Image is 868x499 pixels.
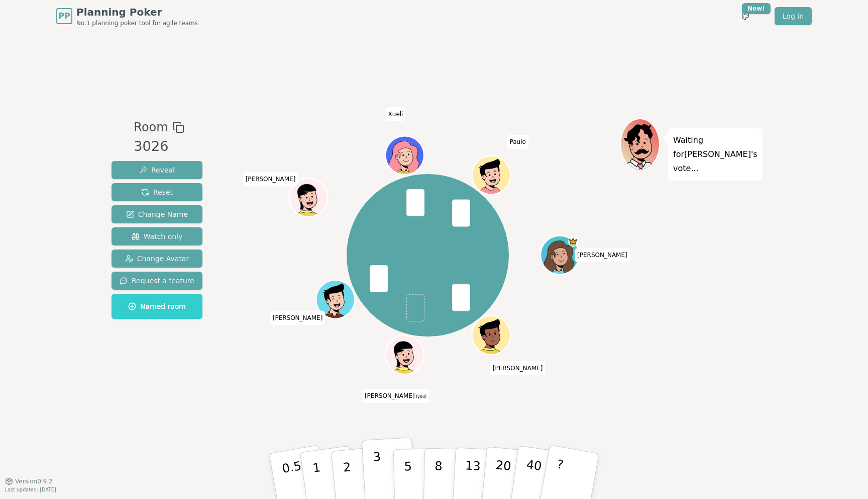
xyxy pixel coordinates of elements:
[125,254,189,264] span: Change Avatar
[132,231,183,241] span: Watch only
[126,209,188,219] span: Change Name
[76,5,198,19] span: Planning Poker
[386,107,406,121] span: Click to change your name
[742,3,771,14] div: New!
[507,135,528,149] span: Click to change your name
[112,205,202,223] button: Change Name
[112,183,202,201] button: Reset
[112,272,202,290] button: Request a feature
[15,477,53,485] span: Version 0.9.2
[120,276,194,286] span: Request a feature
[141,187,173,197] span: Reset
[139,165,175,175] span: Reveal
[112,249,202,268] button: Change Avatar
[575,248,630,262] span: Click to change your name
[134,118,168,136] span: Room
[134,136,184,157] div: 3026
[673,133,757,176] p: Waiting for [PERSON_NAME] 's vote...
[112,161,202,179] button: Reveal
[5,477,53,485] button: Version0.9.2
[362,389,429,403] span: Click to change your name
[5,487,56,492] span: Last updated: [DATE]
[775,7,812,25] a: Log in
[112,294,202,319] button: Named room
[270,311,325,325] span: Click to change your name
[112,227,202,245] button: Watch only
[58,10,70,22] span: PP
[490,361,546,375] span: Click to change your name
[387,337,423,373] button: Click to change your avatar
[76,19,198,27] span: No.1 planning poker tool for agile teams
[736,7,754,25] button: New!
[128,301,186,311] span: Named room
[415,395,427,399] span: (you)
[56,5,198,27] a: PPPlanning PokerNo.1 planning poker tool for agile teams
[569,237,578,246] span: johanna is the host
[243,173,298,187] span: Click to change your name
